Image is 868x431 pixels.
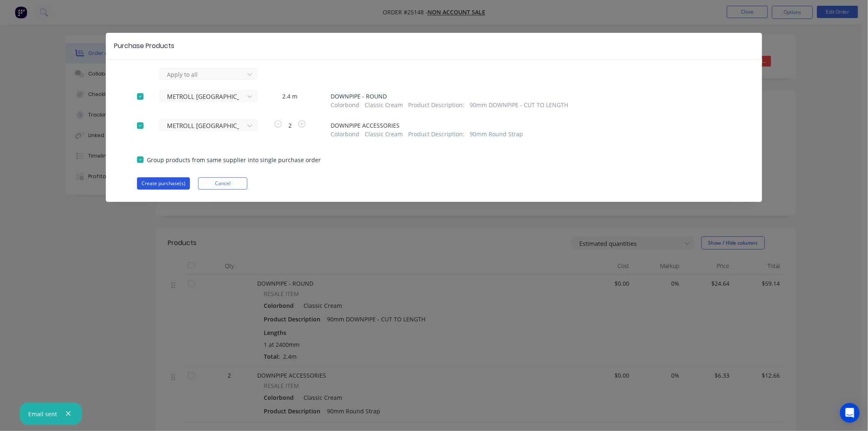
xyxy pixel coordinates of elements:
[331,101,359,109] span: Colorbond
[278,92,303,101] span: 2.4 m
[409,130,465,138] span: Product Description :
[409,101,465,109] span: Product Description :
[840,403,860,423] div: Open Intercom Messenger
[198,177,247,190] button: Cancel
[331,121,731,130] span: DOWNPIPE ACCESSORIES
[28,410,57,418] div: Email sent
[331,130,359,138] span: Colorbond
[331,92,731,101] span: DOWNPIPE - ROUND
[365,101,403,109] span: Classic Cream
[114,41,174,51] div: Purchase Products
[470,101,568,109] span: 90mm DOWNPIPE - CUT TO LENGTH
[283,121,297,130] span: 2
[137,177,190,190] button: Create purchase(s)
[365,130,403,138] span: Classic Cream
[147,156,321,164] span: Group products from same supplier into single purchase order
[470,130,523,138] span: 90mm Round Strap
